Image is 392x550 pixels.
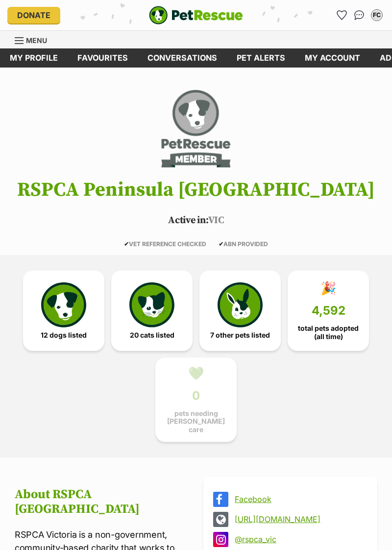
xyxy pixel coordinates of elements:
span: 4,592 [312,304,345,318]
img: chat-41dd97257d64d25036548639549fe6c8038ab92f7586957e7f3b1b290dea8141.svg [354,10,365,20]
a: 7 other pets listed [199,271,281,351]
img: logo-e224e6f780fb5917bec1dbf3a21bbac754714ae5b6737aabdf751b685950b380.svg [149,6,243,24]
a: PetRescue [149,6,243,24]
img: cat-icon-068c71abf8fe30c970a85cd354bc8e23425d12f6e8612795f06af48be43a487a.svg [129,282,174,327]
a: 💚 0 pets needing [PERSON_NAME] care [155,358,237,442]
span: pets needing [PERSON_NAME] care [164,410,228,433]
button: My account [369,7,385,23]
span: Menu [26,36,47,45]
span: 12 dogs listed [41,331,87,339]
img: bunny-icon-b786713a4a21a2fe6d13e954f4cb29d131f1b31f8a74b52ca2c6d2999bc34bbe.svg [218,282,263,327]
span: Active in: [168,214,208,227]
a: 20 cats listed [111,271,193,351]
span: 7 other pets listed [210,331,270,339]
a: @rspca_vic [235,535,364,544]
a: Conversations [351,7,367,23]
h2: About RSPCA [GEOGRAPHIC_DATA] [15,487,189,517]
a: My account [295,48,370,68]
span: VET REFERENCE CHECKED [124,240,206,248]
a: conversations [138,48,227,68]
a: 12 dogs listed [23,271,104,351]
a: 🎉 4,592 total pets adopted (all time) [288,271,369,351]
div: 💚 [188,366,204,381]
a: Favourites [68,48,138,68]
a: Pet alerts [227,48,295,68]
span: 20 cats listed [130,331,174,339]
span: 0 [192,389,200,403]
span: ABN PROVIDED [219,240,268,248]
icon: ✔ [124,240,129,248]
a: Favourites [334,7,349,23]
ul: Account quick links [334,7,385,23]
a: Donate [7,7,60,23]
span: total pets adopted (all time) [296,324,361,340]
div: 🎉 [320,281,336,296]
a: [URL][DOMAIN_NAME] [235,515,364,524]
a: Menu [15,31,54,48]
div: FC [372,10,382,20]
img: petrescue-icon-eee76f85a60ef55c4a1927667547b313a7c0e82042636edf73dce9c88f694885.svg [41,282,86,327]
img: RSPCA Peninsula Victoria [159,87,233,170]
a: Facebook [235,495,364,504]
icon: ✔ [219,240,223,248]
